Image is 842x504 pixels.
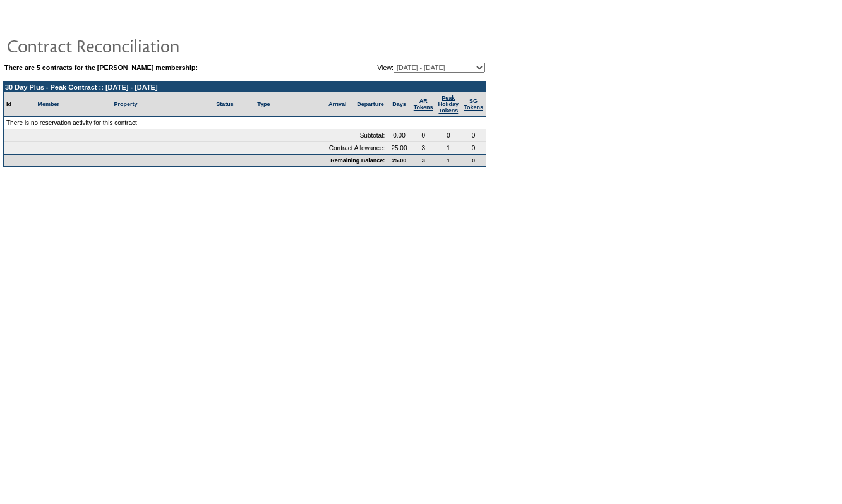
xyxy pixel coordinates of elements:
a: SGTokens [464,98,483,111]
a: Status [216,101,234,107]
td: There is no reservation activity for this contract [4,117,486,129]
td: 3 [411,142,436,154]
td: 0.00 [387,129,411,142]
a: Member [37,101,59,107]
td: View: [313,63,485,73]
td: 0 [461,142,486,154]
td: 3 [411,154,436,166]
td: 25.00 [387,154,411,166]
b: There are 5 contracts for the [PERSON_NAME] membership: [4,64,198,71]
td: 0 [436,129,462,142]
td: Remaining Balance: [4,154,387,166]
a: Days [392,101,406,107]
a: ARTokens [414,98,433,111]
td: Id [4,92,35,117]
td: Contract Allowance: [4,142,387,154]
td: 30 Day Plus - Peak Contract :: [DATE] - [DATE] [4,82,486,92]
td: 0 [411,129,436,142]
td: 1 [436,154,462,166]
td: 25.00 [387,142,411,154]
td: 0 [461,129,486,142]
a: Arrival [328,101,347,107]
td: 0 [461,154,486,166]
a: Peak HolidayTokens [438,95,459,114]
a: Property [114,101,138,107]
a: Type [257,101,270,107]
td: Subtotal: [4,129,387,142]
a: Departure [357,101,384,107]
td: 1 [436,142,462,154]
img: pgTtlContractReconciliation.gif [6,33,259,58]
